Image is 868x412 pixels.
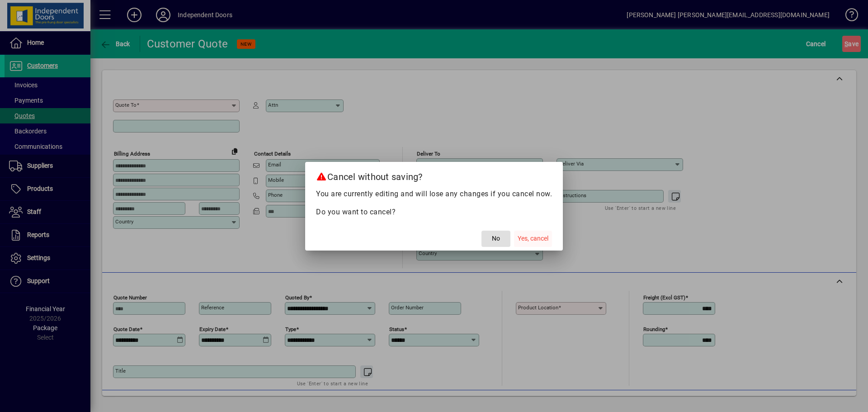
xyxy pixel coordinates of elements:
[481,231,510,247] button: No
[492,234,500,243] span: No
[305,162,563,188] h2: Cancel without saving?
[316,189,552,199] p: You are currently editing and will lose any changes if you cancel now.
[316,207,552,218] p: Do you want to cancel?
[518,234,548,243] span: Yes, cancel
[514,231,552,247] button: Yes, cancel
